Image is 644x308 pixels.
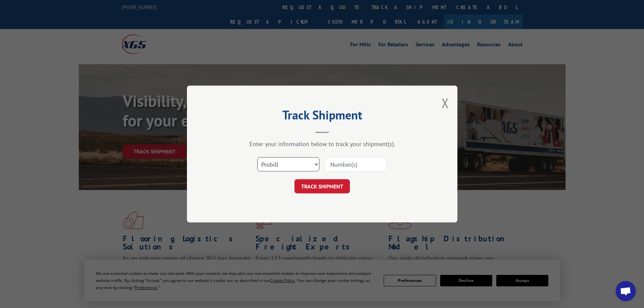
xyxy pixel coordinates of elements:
[442,94,449,112] button: Close modal
[294,179,350,193] button: TRACK SHIPMENT
[325,157,387,171] input: Number(s)
[221,110,424,123] h2: Track Shipment
[221,140,424,148] div: Enter your information below to track your shipment(s).
[616,281,636,301] a: Open chat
